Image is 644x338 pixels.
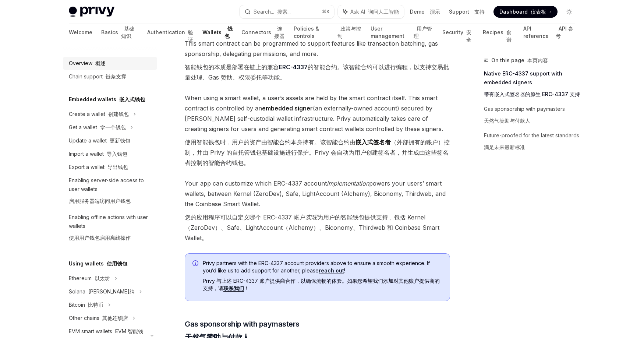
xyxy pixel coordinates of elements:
[355,138,391,146] strong: 嵌入式签名者
[63,134,157,147] a: Update a wallet 更新钱包
[491,56,548,65] span: On this page
[88,288,135,295] font: [PERSON_NAME]纳
[484,144,525,150] font: 满足未来最新标准
[185,28,450,85] span: Under the hood, a smart wallet is an -compatible smart contract deployed onchain. This smart cont...
[63,211,157,247] a: Enabling offline actions with user wallets使用用户钱包启用离线操作
[262,105,313,112] strong: embedded signer
[69,198,131,204] font: 启用服务器端访问用户钱包
[563,6,575,18] button: Toggle dark mode
[192,260,200,268] svg: Info
[69,163,128,172] div: Export a wallet
[277,8,291,15] font: 搜索...
[69,72,126,81] div: Chain support
[449,8,485,15] a: Support 支持
[121,25,134,39] font: 基础知识
[506,29,512,43] font: 食谱
[147,24,194,41] a: Authentication 验证
[305,214,317,221] em: 实现
[188,29,193,43] font: 验证
[294,24,362,41] a: Policies & controls 政策与控制
[69,59,106,68] div: Overview
[63,147,157,161] a: Import a wallet 导入钱包
[101,24,138,41] a: Basics 基础知识
[430,8,440,15] font: 演示
[69,274,110,283] div: Ethereum
[102,315,128,321] font: 其他连锁店
[63,174,157,211] a: Enabling server-side access to user wallets启用服务器端访问用户钱包
[484,103,581,130] a: Gas sponsorship with paymasters天然气赞助与付款人
[107,151,127,157] font: 导入钱包
[338,5,404,18] button: Ask AI 询问人工智能
[63,161,157,174] a: Export a wallet 导出钱包
[493,6,558,18] a: Dashboard 仪表板
[523,24,575,41] a: API reference API 参考
[499,8,546,15] span: Dashboard
[69,24,92,41] a: Welcome
[185,93,450,171] span: When using a smart wallet, a user’s assets are held by the smart contract itself. This smart cont...
[368,8,399,15] font: 询问人工智能
[108,111,129,117] font: 创建钱包
[484,130,581,156] a: Future-proofed for the latest standards满足未来最新标准
[240,5,335,18] button: Search... 搜索...⌘K
[224,25,233,39] font: 钱包
[483,24,514,41] a: Recipes 食谱
[63,57,157,70] a: Overview 概述
[88,302,103,308] font: 比特币
[106,73,126,80] font: 链条支撑
[95,60,106,66] font: 概述
[414,25,432,39] font: 用户管理
[100,124,126,130] font: 拿一个钱包
[274,25,284,39] font: 连接器
[95,275,110,281] font: 以太坊
[371,24,434,41] a: User management 用户管理
[69,300,103,309] div: Bitcoin
[69,176,153,208] div: Enabling server-side access to user wallets
[69,287,135,296] div: Solana
[203,260,442,295] span: Privy partners with the ERC-4337 account providers above to ensure a smooth experience. If you’d ...
[119,96,145,102] font: 嵌入式钱包
[185,63,449,81] font: 智能钱包的本质是部署在链上的兼容 的智能合约。该智能合约可以进行编程，以支持交易批量处理、Gas 赞助、权限委托等功能。
[69,235,131,241] font: 使用用户钱包启用离线操作
[279,63,308,71] a: ERC-4337
[484,91,580,97] font: 带有嵌入式签名器的原生 ERC-4337 支持
[223,285,244,292] a: 联系我们
[69,149,127,158] div: Import a wallet
[484,117,530,124] font: 天然气赞助与付款人
[410,8,440,15] a: Demo 演示
[319,267,344,274] a: reach out
[63,70,157,83] a: Chain support 链条支撑
[442,24,474,41] a: Security 安全
[203,278,440,292] font: Privy 与上述 ERC-4337 账户提供商合作，以确保流畅的体验。如果您希望我们添加对其他账户提供商的支持，请 ！
[69,110,129,119] div: Create a wallet
[337,25,361,39] font: 政策与控制
[474,8,485,15] font: 支持
[107,260,127,267] font: 使用钱包
[69,123,126,132] div: Get a wallet
[185,178,450,246] span: Your app can customize which ERC-4337 account powers your users’ smart wallets, between Kernel (Z...
[69,213,153,245] div: Enabling offline actions with user wallets
[69,314,128,323] div: Other chains
[69,136,130,145] div: Update a wallet
[466,29,471,43] font: 安全
[185,214,439,242] font: 您的应用程序可以自定义哪个 ERC-4337 帐户 为用户的智能钱包提供支持，包括 Kernel（ZeroDev）、Safe、LightAccount（Alchemy）、Biconomy、Thi...
[484,68,581,103] a: Native ERC-4337 support with embedded signers带有嵌入式签名器的原生 ERC-4337 支持
[527,57,548,63] font: 本页内容
[107,164,128,170] font: 导出钱包
[69,7,114,17] img: light logo
[202,24,233,41] a: Wallets 钱包
[350,8,399,15] span: Ask AI
[254,7,291,16] div: Search...
[241,24,285,41] a: Connectors 连接器
[327,180,369,187] em: implementation
[69,259,127,268] h5: Using wallets
[531,8,546,15] font: 仪表板
[110,137,130,144] font: 更新钱包
[185,138,450,166] font: 使用智能钱包时，用户的资产由智能合约本身持有。该智能合约由 （外部拥有的账户）控制，并由 Privy 的自托管钱包基础设施进行保护。Privy 会自动为用户创建签名者，并生成由这些签名者控制的智...
[69,95,145,104] h5: Embedded wallets
[322,9,330,15] span: ⌘ K
[556,25,573,39] font: API 参考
